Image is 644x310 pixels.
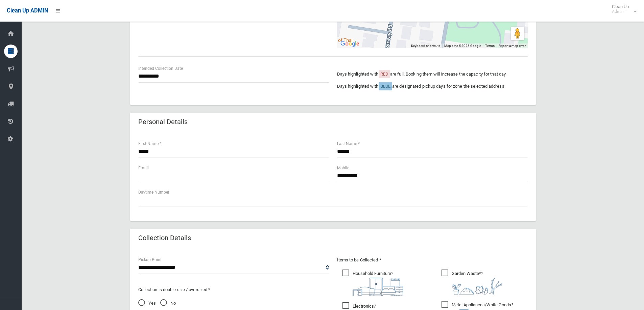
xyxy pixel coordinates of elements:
p: Days highlighted with are full. Booking them will increase the capacity for that day. [337,70,528,78]
span: Clean Up ADMIN [7,7,48,14]
img: aa9efdbe659d29b613fca23ba79d85cb.png [353,278,403,296]
p: Days highlighted with are designated pickup days for zone the selected address. [337,82,528,90]
img: 4fd8a5c772b2c999c83690221e5242e0.png [452,278,502,294]
span: No [160,299,176,307]
i: ? [353,271,403,296]
header: Personal Details [130,115,196,129]
span: Garden Waste* [442,270,502,294]
span: Map data ©2025 Google [444,44,481,48]
span: Household Furniture [342,270,403,296]
button: Keyboard shortcuts [411,44,440,48]
p: Items to be Collected * [337,256,528,264]
a: Report a map error [499,44,526,48]
p: Collection is double size / oversized * [138,286,329,294]
span: Yes [138,299,156,307]
header: Collection Details [130,231,199,245]
button: Drag Pegman onto the map to open Street View [511,27,524,40]
span: RED [380,72,388,77]
a: Terms (opens in new tab) [485,44,495,48]
span: BLUE [380,84,390,89]
i: ? [452,271,502,294]
small: Admin [612,9,629,14]
span: Clean Up [609,4,636,14]
img: Google [339,39,361,48]
a: Open this area in Google Maps (opens a new window) [339,39,361,48]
